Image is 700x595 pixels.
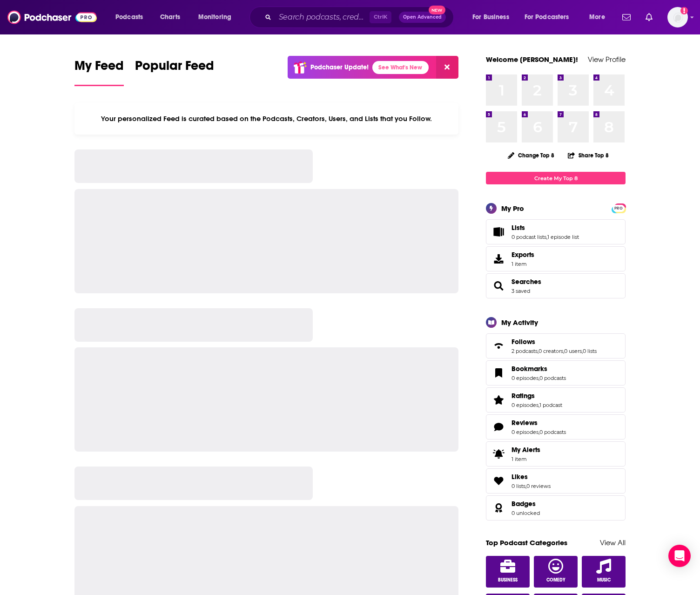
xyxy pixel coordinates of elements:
[403,15,442,20] span: Open Advanced
[512,223,525,232] span: Lists
[512,483,525,489] a: 0 lists
[512,500,536,508] span: Badges
[512,392,562,400] a: Ratings
[486,219,626,244] span: Lists
[429,6,445,14] span: New
[501,204,524,213] div: My Pro
[489,339,508,352] a: Follows
[512,250,534,259] span: Exports
[512,500,540,508] a: Badges
[512,277,541,286] a: Searches
[489,420,508,433] a: Reviews
[512,288,530,294] a: 3 saved
[525,483,526,489] span: ,
[489,225,508,238] a: Lists
[192,10,243,25] button: open menu
[512,510,540,516] a: 0 unlocked
[512,365,547,373] span: Bookmarks
[498,577,518,583] span: Business
[512,446,540,454] span: My Alerts
[512,392,535,400] span: Ratings
[538,348,563,354] a: 0 creators
[546,577,565,583] span: Comedy
[512,419,538,427] span: Reviews
[198,11,231,24] span: Monitoring
[547,234,579,240] a: 1 episode list
[489,447,508,460] span: My Alerts
[486,360,626,385] span: Bookmarks
[489,366,508,379] a: Bookmarks
[486,333,626,358] span: Follows
[512,338,535,346] span: Follows
[667,7,688,27] span: Logged in as Ashley_Beenen
[668,545,691,567] div: Open Intercom Messenger
[486,556,530,588] a: Business
[512,261,534,267] span: 1 item
[135,58,214,79] span: Popular Feed
[154,10,186,25] a: Charts
[589,11,605,24] span: More
[512,402,538,408] a: 0 episodes
[667,7,688,27] button: Show profile menu
[310,63,369,71] p: Podchaser Update!
[160,11,180,24] span: Charts
[489,252,508,265] span: Exports
[539,375,566,381] a: 0 podcasts
[512,223,579,232] a: Lists
[642,9,656,25] a: Show notifications dropdown
[619,9,634,25] a: Show notifications dropdown
[613,205,624,212] span: PRO
[567,146,609,164] button: Share Top 8
[680,7,688,14] svg: Add a profile image
[512,473,528,481] span: Likes
[486,495,626,521] span: Badges
[512,429,538,435] a: 0 episodes
[501,318,538,327] div: My Activity
[370,11,391,23] span: Ctrl K
[486,273,626,298] span: Searches
[525,11,569,24] span: For Podcasters
[539,429,566,435] a: 0 podcasts
[486,468,626,494] span: Likes
[135,58,214,86] a: Popular Feed
[74,58,124,86] a: My Feed
[583,10,617,25] button: open menu
[538,348,538,354] span: ,
[489,393,508,406] a: Ratings
[538,375,539,381] span: ,
[564,348,582,354] a: 0 users
[109,10,155,25] button: open menu
[613,204,624,211] a: PRO
[512,473,551,481] a: Likes
[539,402,562,408] a: 1 podcast
[563,348,564,354] span: ,
[512,456,540,462] span: 1 item
[546,234,547,240] span: ,
[115,11,143,24] span: Podcasts
[600,538,626,547] a: View All
[667,7,688,27] img: User Profile
[583,348,597,354] a: 0 lists
[502,149,560,161] button: Change Top 8
[372,61,429,74] a: See What's New
[258,7,463,28] div: Search podcasts, credits, & more...
[466,10,521,25] button: open menu
[489,279,508,292] a: Searches
[534,556,578,588] a: Comedy
[489,501,508,514] a: Badges
[512,338,597,346] a: Follows
[486,246,626,271] a: Exports
[399,12,446,23] button: Open AdvancedNew
[7,8,97,26] img: Podchaser - Follow, Share and Rate Podcasts
[486,441,626,467] a: My Alerts
[486,538,567,547] a: Top Podcast Categories
[489,474,508,487] a: Likes
[538,429,539,435] span: ,
[486,387,626,412] span: Ratings
[526,483,551,489] a: 0 reviews
[512,234,546,240] a: 0 podcast lists
[275,10,370,25] input: Search podcasts, credits, & more...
